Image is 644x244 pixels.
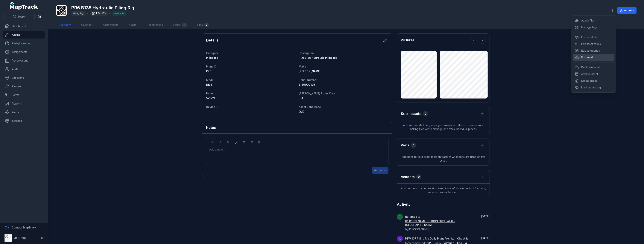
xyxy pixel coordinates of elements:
[573,84,614,91] div: Mark as missing
[573,41,614,47] div: Edit asset forms
[573,64,614,71] div: Duplicate asset
[573,17,614,24] div: Attach files
[573,34,614,41] div: Edit asset fields
[573,24,614,31] div: Manage tags
[573,77,614,84] div: Delete asset
[573,47,614,54] div: Edit categories
[573,54,614,61] div: Edit vendors
[573,71,614,77] div: Archive asset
